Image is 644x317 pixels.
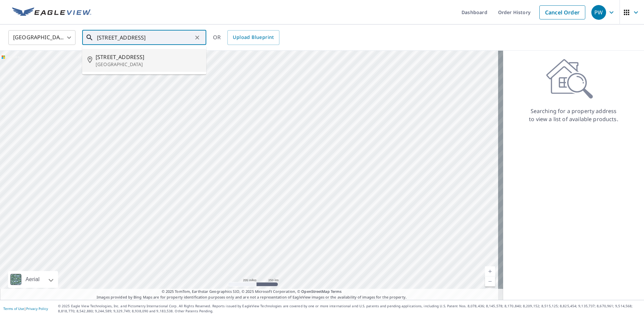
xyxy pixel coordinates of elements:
[8,28,75,47] div: [GEOGRAPHIC_DATA]
[529,107,619,123] p: Searching for a property address to view a list of available products.
[485,266,495,276] a: Current Level 5, Zoom In
[213,30,279,45] div: OR
[485,276,495,286] a: Current Level 5, Zoom Out
[227,30,279,45] a: Upload Blueprint
[539,5,585,19] a: Cancel Order
[23,271,42,288] div: Aerial
[162,289,342,295] span: © 2025 TomTom, Earthstar Geographics SIO, © 2025 Microsoft Corporation, ©
[3,307,48,311] p: |
[8,271,58,288] div: Aerial
[591,5,606,20] div: PW
[96,53,201,61] span: [STREET_ADDRESS]
[96,61,201,68] p: [GEOGRAPHIC_DATA]
[331,289,342,294] a: Terms
[301,289,329,294] a: OpenStreetMap
[233,33,274,42] span: Upload Blueprint
[97,28,193,47] input: Search by address or latitude-longitude
[193,33,202,42] button: Clear
[3,306,24,311] a: Terms of Use
[26,306,48,311] a: Privacy Policy
[58,304,641,314] p: © 2025 Eagle View Technologies, Inc. and Pictometry International Corp. All Rights Reserved. Repo...
[12,7,91,17] img: EV Logo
